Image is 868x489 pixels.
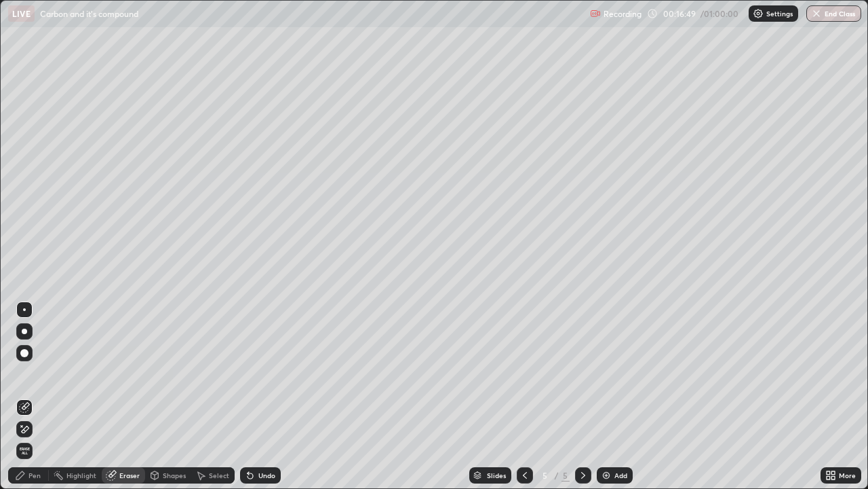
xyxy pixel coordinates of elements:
div: Slides [487,472,506,479]
img: add-slide-button [601,470,612,481]
div: Shapes [163,472,186,479]
button: End Class [806,5,861,22]
img: end-class-cross [811,8,822,19]
div: / [555,471,559,479]
div: Undo [258,472,275,479]
div: More [839,472,856,479]
div: Pen [28,472,41,479]
img: class-settings-icons [753,8,764,19]
p: Settings [766,10,793,17]
p: Recording [604,9,642,19]
div: Highlight [66,472,96,479]
div: 5 [538,471,552,479]
div: Select [209,472,229,479]
p: Carbon and it's compound [40,8,138,19]
div: 5 [561,469,570,482]
div: Eraser [119,472,140,479]
p: LIVE [12,8,31,19]
div: Add [614,472,627,479]
img: recording.375f2c34.svg [590,8,601,19]
span: Erase all [17,447,32,455]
